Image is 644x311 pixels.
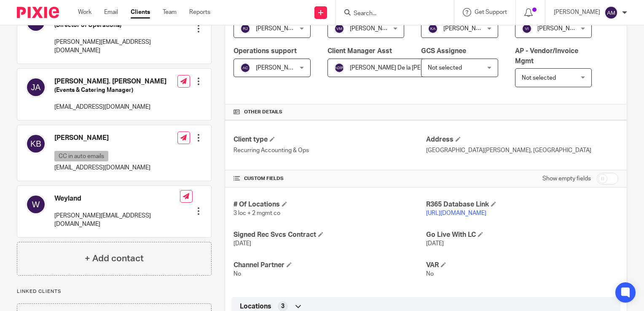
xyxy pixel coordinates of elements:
span: [PERSON_NAME] De la [PERSON_NAME] [350,65,458,71]
span: 3 [281,302,284,311]
span: No [233,271,241,277]
span: [DATE] [233,241,251,247]
h4: + Add contact [85,252,144,265]
span: Locations [240,302,271,311]
img: svg%3E [428,24,438,34]
label: Show empty fields [542,174,591,183]
span: Operations support [233,48,297,54]
span: AP - Vendor/Invoice Mgmt [515,48,578,64]
p: [EMAIL_ADDRESS][DOMAIN_NAME] [54,164,150,172]
span: Get Support [475,9,507,15]
img: svg%3E [240,63,250,73]
img: svg%3E [26,77,46,97]
span: [PERSON_NAME] [256,26,302,32]
a: Team [163,8,177,16]
h4: Go Live With LC [426,231,618,239]
p: Linked clients [17,288,212,295]
img: svg%3E [334,24,344,34]
h4: Weyland [54,194,180,203]
img: svg%3E [604,6,618,19]
p: [PERSON_NAME][EMAIL_ADDRESS][DOMAIN_NAME] [54,38,180,55]
span: GCS Assignee [421,48,466,54]
span: No [426,271,434,277]
h4: Channel Partner [233,261,426,270]
a: [URL][DOMAIN_NAME] [426,210,486,216]
span: Client Manager Asst [327,48,392,54]
span: Other details [244,109,282,115]
h4: [PERSON_NAME] [54,134,150,142]
h4: Address [426,135,618,144]
a: Work [78,8,91,16]
span: Not selected [428,65,462,71]
img: svg%3E [522,24,532,34]
img: svg%3E [26,134,46,154]
p: [EMAIL_ADDRESS][DOMAIN_NAME] [54,103,166,111]
span: [DATE] [426,241,444,247]
span: [PERSON_NAME] [350,26,396,32]
p: Recurring Accounting & Ops [233,146,426,155]
h4: R365 Database Link [426,200,618,209]
span: [PERSON_NAME] [256,65,302,71]
h4: VAR [426,261,618,270]
h5: (Events & Catering Manager) [54,86,166,94]
a: Reports [189,8,210,16]
span: [PERSON_NAME] [537,26,584,32]
p: [PERSON_NAME] [554,8,600,16]
p: [PERSON_NAME][EMAIL_ADDRESS][DOMAIN_NAME] [54,212,180,229]
span: Not selected [522,75,556,81]
span: [PERSON_NAME] [443,26,490,32]
a: Clients [131,8,150,16]
h4: Signed Rec Svcs Contract [233,231,426,239]
img: svg%3E [26,194,46,214]
h4: [PERSON_NAME]. [PERSON_NAME] [54,77,166,86]
img: Pixie [17,7,59,18]
h4: # Of Locations [233,200,426,209]
a: Email [104,8,118,16]
p: [GEOGRAPHIC_DATA][PERSON_NAME], [GEOGRAPHIC_DATA] [426,146,618,155]
h4: CUSTOM FIELDS [233,175,426,182]
span: 3 loc + 2 mgmt co [233,210,280,216]
img: svg%3E [240,24,250,34]
img: svg%3E [334,63,344,73]
input: Search [353,10,429,18]
h4: Client type [233,135,426,144]
p: CC in auto emails [54,151,108,161]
